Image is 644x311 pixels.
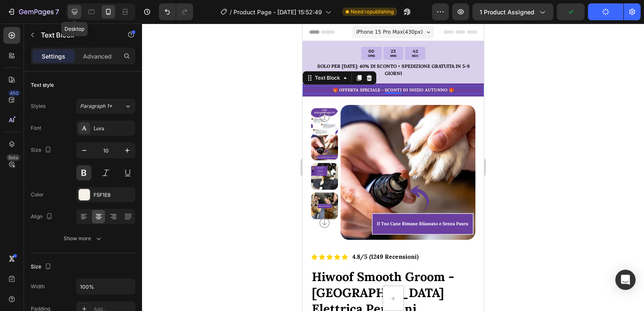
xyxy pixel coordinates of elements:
button: 1 product assigned [472,3,553,20]
div: Size [31,145,53,156]
input: Auto [77,279,135,294]
div: Open Intercom Messenger [615,270,636,290]
div: Font [31,124,41,132]
p: Advanced [83,52,112,61]
div: Lora [94,125,133,132]
div: 450 [8,90,20,97]
p: Settings [42,52,65,61]
div: Beta [6,154,20,161]
div: F5F1E8 [94,191,133,199]
h1: Hiwoof Smooth Groom - [GEOGRAPHIC_DATA] Elettrica Per Cani [8,244,173,294]
button: Paragraph 1* [76,99,135,114]
div: Size [31,261,53,273]
button: Show more [31,231,135,246]
iframe: Design area [303,24,484,311]
span: Need republishing [351,8,394,16]
div: Color [31,191,44,198]
p: Text Block [41,30,113,40]
div: Width [31,283,45,290]
p: 7 [55,7,59,17]
div: Text style [31,81,54,89]
div: Align [31,211,54,223]
span: Product Page - [DATE] 15:52:49 [233,8,322,16]
span: Paragraph 1* [80,102,112,110]
div: Styles [31,102,46,110]
div: Show more [64,234,103,243]
div: Undo/Redo [159,3,193,20]
button: 7 [3,3,63,20]
span: / [230,8,232,16]
span: 1 product assigned [480,8,534,16]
